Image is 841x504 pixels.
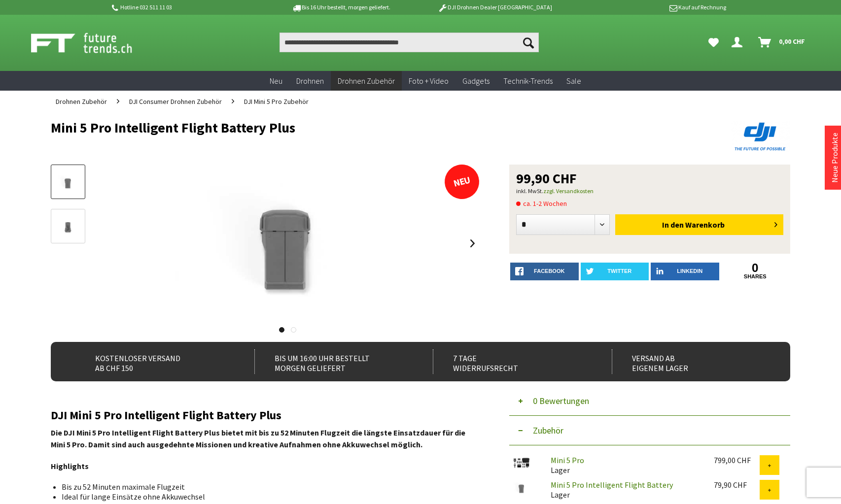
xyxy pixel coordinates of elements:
[239,91,314,112] a: DJI Mini 5 Pro Zubehör
[509,386,790,416] button: 0 Bewertungen
[779,34,805,49] span: 0,00 CHF
[409,76,449,86] span: Foto + Video
[62,492,472,502] li: Ideal für lange Einsätze ohne Akkuwechsel
[516,198,567,209] span: ca. 1-2 Wochen
[54,173,82,192] img: Vorschau: Mini 5 Pro Intelligent Flight Battery Plus
[510,263,579,280] a: facebook
[543,455,706,475] div: Lager
[270,76,282,86] span: Neu
[456,71,496,91] a: Gadgets
[244,97,309,106] span: DJI Mini 5 Pro Zubehör
[280,33,539,52] input: Produkt, Marke, Kategorie, EAN, Artikelnummer…
[51,461,89,471] strong: Highlights
[516,185,783,197] p: inkl. MwSt.
[581,263,649,280] a: twitter
[51,91,112,112] a: Drohnen Zubehör
[572,1,726,13] p: Kauf auf Rechnung
[703,33,724,52] a: Meine Favoriten
[509,416,790,445] button: Zubehör
[721,273,790,280] a: shares
[728,33,750,52] a: Dein Konto
[612,349,769,374] div: Versand ab eigenem Lager
[731,120,790,153] img: DJI
[51,428,465,449] strong: Die DJI Mini 5 Pro Intelligent Flight Battery Plus bietet mit bis zu 52 Minuten Flugzeit die läng...
[169,165,406,322] img: Mini 5 Pro Intelligent Flight Battery Plus
[31,31,154,55] img: Shop Futuretrends - zur Startseite wechseln
[331,71,402,91] a: Drohnen Zubehör
[607,268,631,274] span: twitter
[338,76,395,86] span: Drohnen Zubehör
[754,33,810,52] a: Warenkorb
[254,349,412,374] div: Bis um 16:00 Uhr bestellt Morgen geliefert
[263,71,289,91] a: Neu
[516,171,577,185] span: 99,90 CHF
[543,480,706,500] div: Lager
[296,76,324,86] span: Drohnen
[518,33,539,52] button: Suchen
[721,263,790,273] a: 0
[289,71,331,91] a: Drohnen
[264,1,418,13] p: Bis 16 Uhr bestellt, morgen geliefert.
[418,1,572,13] p: DJI Drohnen Dealer [GEOGRAPHIC_DATA]
[509,455,534,471] img: Mini 5 Pro
[509,480,534,496] img: Mini 5 Pro Intelligent Flight Battery
[551,455,584,465] a: Mini 5 Pro
[830,133,840,183] a: Neue Produkte
[402,71,456,91] a: Foto + Video
[714,480,760,490] div: 79,90 CHF
[560,71,588,91] a: Sale
[62,482,472,492] li: Bis zu 52 Minuten maximale Flugzeit
[543,187,594,195] a: zzgl. Versandkosten
[566,76,581,86] span: Sale
[51,409,480,422] h2: DJI Mini 5 Pro Intelligent Flight Battery Plus
[496,71,560,91] a: Technik-Trends
[551,480,673,490] a: Mini 5 Pro Intelligent Flight Battery
[615,214,783,235] button: In den Warenkorb
[433,349,590,374] div: 7 Tage Widerrufsrecht
[56,97,107,106] span: Drohnen Zubehör
[503,76,553,86] span: Technik-Trends
[129,97,222,106] span: DJI Consumer Drohnen Zubehör
[714,455,760,465] div: 799,00 CHF
[75,349,233,374] div: Kostenloser Versand ab CHF 150
[110,1,264,13] p: Hotline 032 511 11 03
[651,263,719,280] a: LinkedIn
[662,220,684,230] span: In den
[677,268,702,274] span: LinkedIn
[534,268,564,274] span: facebook
[124,91,227,112] a: DJI Consumer Drohnen Zubehör
[685,220,725,230] span: Warenkorb
[51,120,642,135] h1: Mini 5 Pro Intelligent Flight Battery Plus
[462,76,490,86] span: Gadgets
